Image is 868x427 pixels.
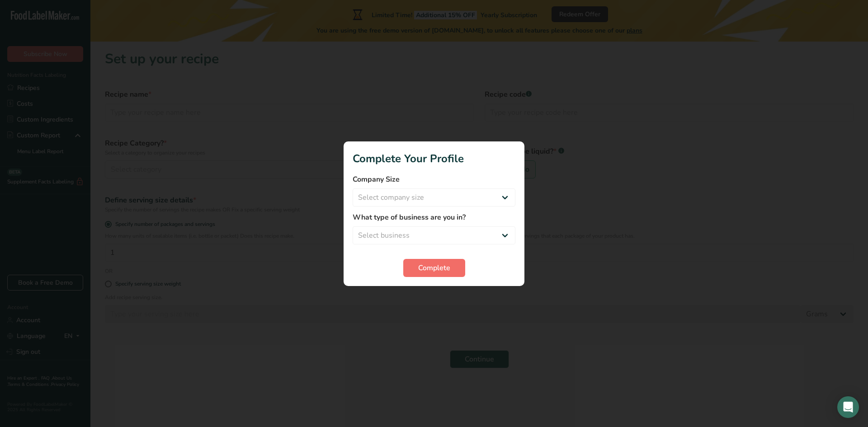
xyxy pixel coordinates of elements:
label: Company Size [353,174,515,185]
label: What type of business are you in? [353,212,515,223]
span: Complete [418,263,450,273]
div: Open Intercom Messenger [837,396,859,418]
button: Complete [403,259,465,277]
h1: Complete Your Profile [353,150,515,167]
